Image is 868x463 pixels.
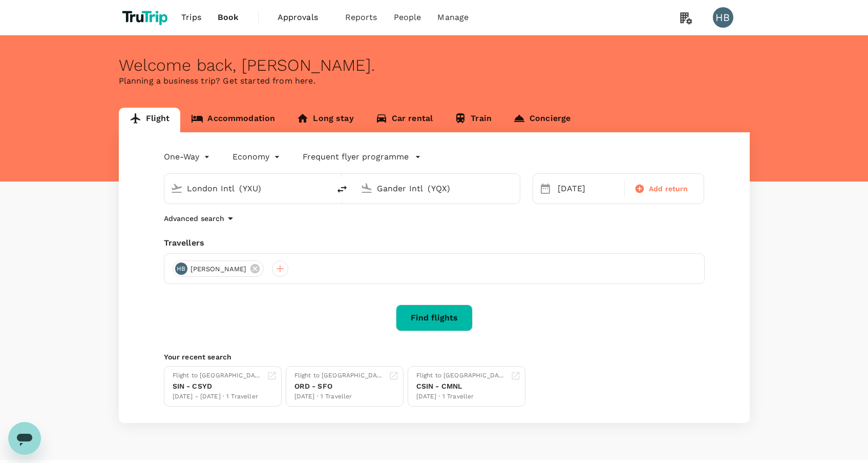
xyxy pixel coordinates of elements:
[330,177,354,202] button: delete
[713,7,733,28] div: HB
[173,381,263,392] div: SIN - CSYD
[278,11,329,24] span: Approvals
[164,237,705,249] div: Travellers
[294,392,385,402] div: [DATE] · 1 Traveller
[180,108,286,132] a: Accommodation
[554,178,622,199] div: [DATE]
[164,213,224,224] p: Advanced search
[294,381,385,392] div: ORD - SFO
[119,108,181,132] a: Flight
[437,11,469,24] span: Manage
[365,108,444,132] a: Car rental
[164,149,212,165] div: One-Way
[416,392,506,402] div: [DATE] · 1 Traveller
[323,187,325,189] button: Open
[649,184,688,194] span: Add return
[184,264,253,274] span: [PERSON_NAME]
[303,151,409,163] p: Frequent flyer programme
[345,11,377,24] span: Reports
[416,371,506,381] div: Flight to [GEOGRAPHIC_DATA]
[173,260,264,277] div: HB[PERSON_NAME]
[173,371,263,381] div: Flight to [GEOGRAPHIC_DATA]
[232,149,282,165] div: Economy
[416,381,506,392] div: CSIN - CMNL
[119,6,174,29] img: TruTrip logo
[513,187,515,189] button: Open
[396,305,473,331] button: Find flights
[443,108,502,132] a: Train
[377,180,498,196] input: Going to
[502,108,581,132] a: Concierge
[175,263,187,275] div: HB
[294,371,385,381] div: Flight to [GEOGRAPHIC_DATA]
[119,75,750,87] p: Planning a business trip? Get started from here.
[164,352,705,362] p: Your recent search
[303,151,421,163] button: Frequent flyer programme
[119,56,750,75] div: Welcome back , [PERSON_NAME] .
[181,11,201,24] span: Trips
[218,11,239,24] span: Book
[394,11,421,24] span: People
[286,108,364,132] a: Long stay
[164,212,237,225] button: Advanced search
[187,180,308,196] input: Depart from
[173,392,263,402] div: [DATE] - [DATE] · 1 Traveller
[8,422,41,455] iframe: Button to launch messaging window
